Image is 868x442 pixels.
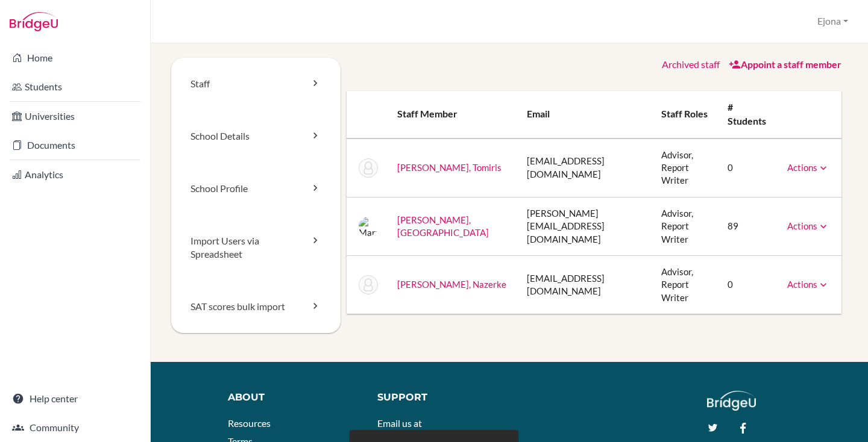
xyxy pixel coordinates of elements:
td: 89 [718,197,778,255]
img: Nazerke Omarova [359,275,378,294]
a: Documents [2,133,148,157]
a: Analytics [2,163,148,187]
a: Staff [171,58,341,110]
td: [EMAIL_ADDRESS][DOMAIN_NAME] [517,256,652,314]
a: School Details [171,110,341,163]
a: Appoint a staff member [729,58,841,70]
a: Resources [228,417,271,429]
a: Actions [787,279,829,290]
td: 0 [718,139,778,198]
img: logo_white@2x-f4f0deed5e89b7ecb1c2cc34c3e3d731f90f0f143d5ea2071677605dd97b5244.png [707,391,756,411]
a: Home [2,46,148,70]
th: # students [718,91,778,139]
a: [PERSON_NAME], [GEOGRAPHIC_DATA] [397,214,489,238]
a: Actions [787,220,829,231]
th: Staff roles [652,91,718,139]
td: Advisor, Report Writer [652,256,718,314]
td: [EMAIL_ADDRESS][DOMAIN_NAME] [517,139,652,198]
th: Staff member [388,91,518,139]
td: [PERSON_NAME][EMAIL_ADDRESS][DOMAIN_NAME] [517,197,652,255]
a: Actions [787,162,829,173]
a: [PERSON_NAME], Tomiris [397,162,502,173]
img: Tomiris Bagdatova [359,158,378,178]
button: Ejona [812,10,854,33]
div: About [228,391,360,405]
a: Help center [2,387,148,411]
img: Bridge-U [10,12,58,31]
a: Universities [2,104,148,128]
td: Advisor, Report Writer [652,139,718,198]
a: [PERSON_NAME], Nazerke [397,279,506,290]
a: School Profile [171,163,341,215]
th: Email [517,91,652,139]
td: Advisor, Report Writer [652,197,718,255]
a: SAT scores bulk import [171,281,341,333]
a: Community [2,416,148,440]
td: 0 [718,256,778,314]
img: Marzhan Kistaubayeva [359,217,378,236]
a: Import Users via Spreadsheet [171,215,341,281]
div: Support [377,391,500,405]
a: Archived staff [662,58,720,70]
a: Students [2,75,148,99]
